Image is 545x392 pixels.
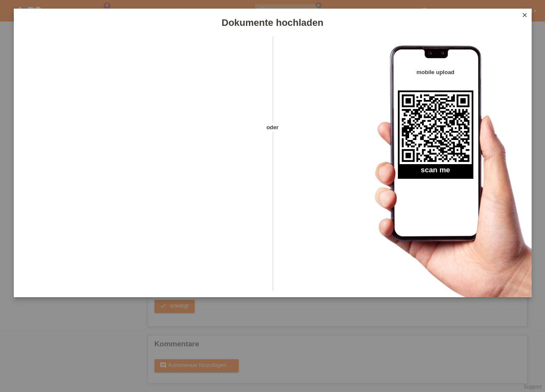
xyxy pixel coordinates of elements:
[27,58,258,274] iframe: Upload
[398,69,473,75] h4: mobile upload
[14,17,532,28] h1: Dokumente hochladen
[519,11,530,21] a: close
[258,123,288,132] span: oder
[398,166,473,179] h2: scan me
[521,12,528,19] i: close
